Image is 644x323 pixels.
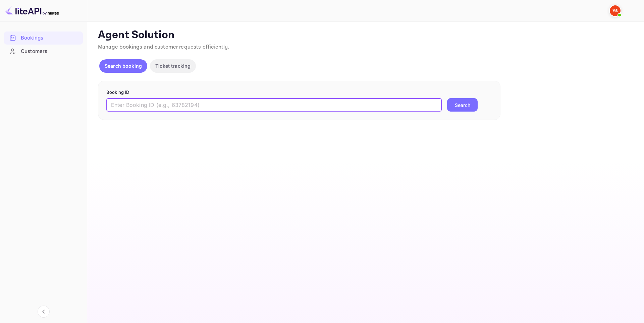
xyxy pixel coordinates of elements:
p: Search booking [105,62,142,69]
img: Yandex Support [610,5,621,16]
div: Customers [21,48,79,55]
div: Customers [4,45,83,58]
p: Ticket tracking [155,62,191,69]
a: Customers [4,45,83,57]
div: Bookings [21,34,79,42]
a: Bookings [4,31,83,44]
button: Collapse navigation [38,306,50,318]
span: Manage bookings and customer requests efficiently. [98,44,229,51]
button: Search [447,98,478,112]
div: Bookings [4,31,83,45]
p: Booking ID [106,89,492,96]
img: LiteAPI logo [5,5,59,16]
p: Agent Solution [98,28,632,42]
input: Enter Booking ID (e.g., 63782194) [106,98,442,112]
